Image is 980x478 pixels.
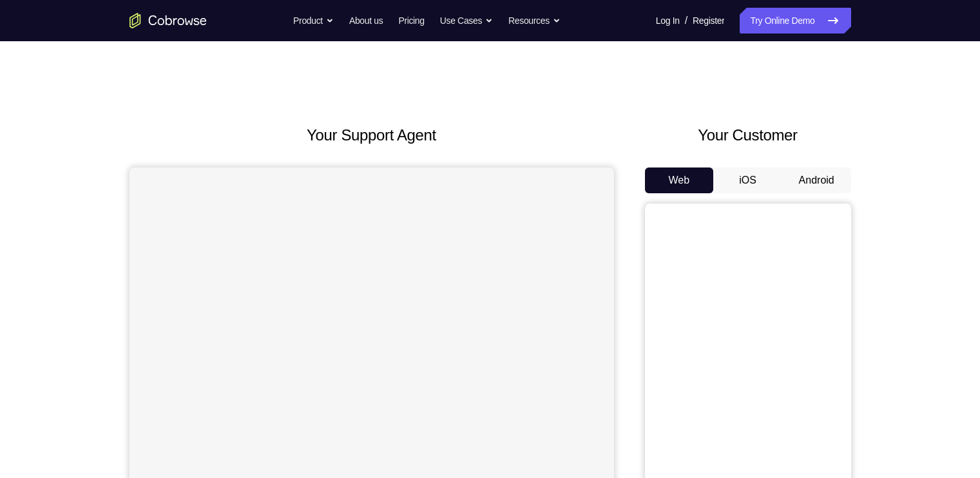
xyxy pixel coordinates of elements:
[645,124,851,147] h2: Your Customer
[693,8,724,33] a: Register
[645,167,714,193] button: Web
[740,8,850,33] a: Try Online Demo
[508,8,561,33] button: Resources
[349,8,383,33] a: About us
[685,13,687,28] span: /
[130,13,207,28] a: Go to the home page
[713,167,782,193] button: iOS
[293,8,334,33] button: Product
[398,8,424,33] a: Pricing
[656,8,680,33] a: Log In
[440,8,493,33] button: Use Cases
[130,124,614,147] h2: Your Support Agent
[782,167,851,193] button: Android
